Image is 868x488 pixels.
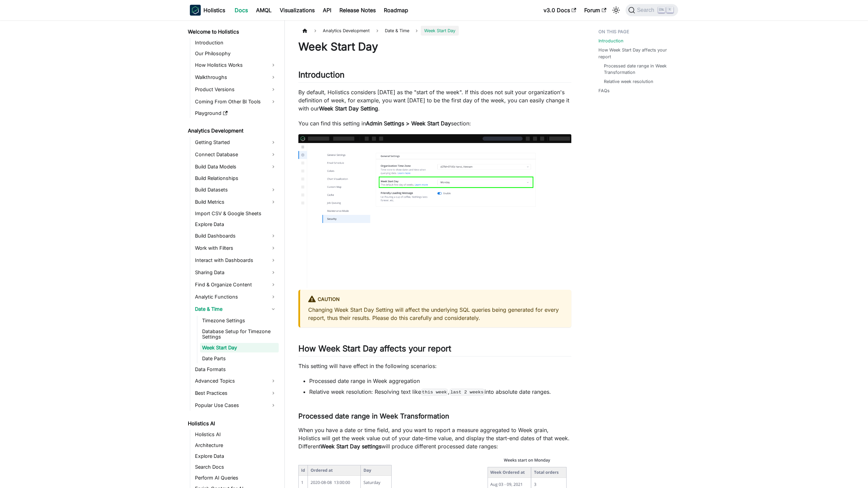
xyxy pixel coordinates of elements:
[298,40,571,54] h1: Week Start Day
[380,5,412,16] a: Roadmap
[298,362,571,370] p: This setting will have effect in the following scenarios:
[626,4,678,16] button: Search (Ctrl+K)
[231,5,252,16] a: Docs
[667,7,673,13] kbd: K
[604,63,671,76] a: Processed date range in Week Transformation
[193,304,279,314] a: Date & Time
[193,161,279,172] a: Build Data Models
[193,473,279,483] a: Perform AI Queries
[298,412,571,421] h3: Processed date range in Week Transformation
[298,344,571,357] h2: How Week Start Day affects your report
[309,388,571,396] li: Relative week resolution: Resolving text like , into absolute date ranges.
[193,441,279,450] a: Architecture
[193,451,279,461] a: Explore Data
[421,389,448,395] code: this week
[580,5,610,16] a: Forum
[309,377,571,385] li: Processed date range in Week aggregation
[319,105,378,112] strong: Week Start Day Setting
[186,27,279,37] a: Welcome to Holistics
[193,84,279,95] a: Product Versions
[381,26,413,36] span: Date & Time
[193,72,279,83] a: Walkthroughs
[335,5,380,16] a: Release Notes
[635,7,658,13] span: Search
[598,38,624,44] a: Introduction
[298,88,571,113] p: By default, Holistics considers [DATE] as the "start of the week". If this does not suit your org...
[193,243,279,253] a: Work with Filters
[252,5,276,16] a: AMQL
[598,47,674,60] a: How Week Start Day affects your report
[308,306,563,322] p: Changing Week Start Day Setting will affect the underlying SQL queries being generated for every ...
[193,230,279,241] a: Build Dashboards
[193,220,279,229] a: Explore Data
[320,443,381,450] strong: Week Start Day settings
[193,400,279,411] a: Popular Use Cases
[193,291,279,302] a: Analytic Functions
[319,5,335,16] a: API
[193,197,279,207] a: Build Metrics
[193,60,279,70] a: How Holistics Works
[319,26,373,36] span: Analytics Development
[193,137,279,148] a: Getting Started
[200,354,279,363] a: Date Parts
[190,5,225,16] a: HolisticsHolistics
[193,38,279,47] a: Introduction
[193,149,279,160] a: Connect Database
[200,343,279,352] a: Week Start Day
[298,426,571,450] p: When you have a date or time field, and you want to report a measure aggregated to Week grain, Ho...
[186,419,279,428] a: Holistics AI
[193,255,279,266] a: Interact with Dashboards
[193,388,279,399] a: Best Practices
[200,316,279,325] a: Timezone Settings
[193,108,279,118] a: Playground
[298,119,571,127] p: You can find this setting in section:
[203,6,225,14] b: Holistics
[193,174,279,183] a: Build Relationships
[604,78,653,85] a: Relative week resolution
[183,20,285,488] nav: Docs sidebar
[366,120,451,127] strong: Admin Settings > Week Start Day
[193,49,279,58] a: Our Philosophy
[298,26,311,36] a: Home page
[193,279,279,290] a: Find & Organize Content
[193,184,279,195] a: Build Datasets
[200,327,279,342] a: Database Setup for Timezone Settings
[450,389,485,395] code: last 2 weeks
[298,26,571,36] nav: Breadcrumbs
[193,430,279,439] a: Holistics AI
[193,375,279,386] a: Advanced Topics
[186,126,279,136] a: Analytics Development
[193,209,279,218] a: Import CSV & Google Sheets
[598,87,610,94] a: FAQs
[421,26,459,36] span: Week Start Day
[611,5,622,16] button: Switch between dark and light mode (currently light mode)
[193,462,279,472] a: Search Docs
[193,267,279,278] a: Sharing Data
[193,365,279,374] a: Data Formats
[190,5,201,16] img: Holistics
[298,70,571,83] h2: Introduction
[276,5,319,16] a: Visualizations
[539,5,580,16] a: v3.0 Docs
[308,295,563,304] div: caution
[193,96,279,107] a: Coming From Other BI Tools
